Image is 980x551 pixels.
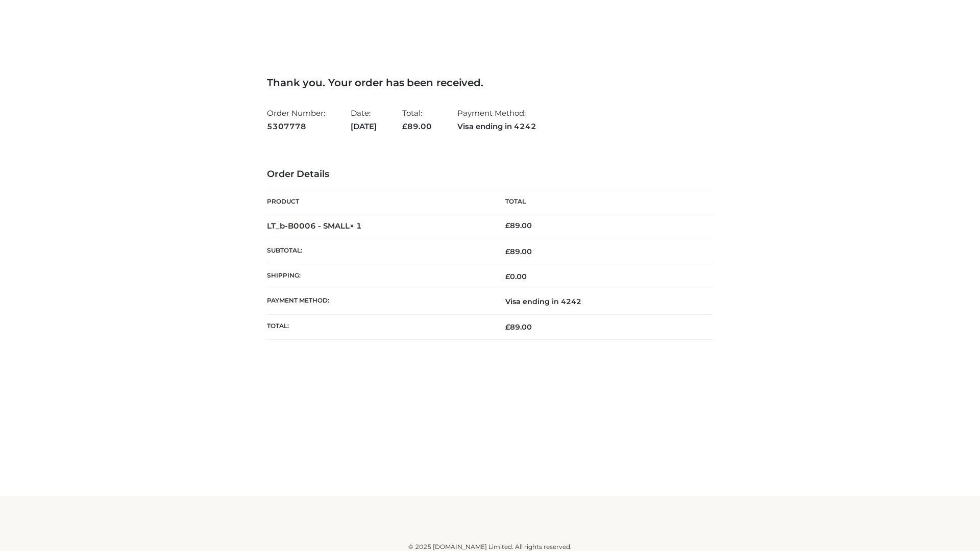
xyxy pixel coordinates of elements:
span: £ [505,247,510,256]
th: Shipping: [267,264,490,289]
strong: Visa ending in 4242 [457,120,536,133]
th: Payment method: [267,289,490,314]
span: 89.00 [505,322,532,332]
li: Date: [351,104,377,135]
span: £ [402,121,407,131]
td: Visa ending in 4242 [490,289,713,314]
strong: LT_b-B0006 - SMALL [267,221,362,231]
span: £ [505,272,510,281]
th: Total: [267,314,490,339]
li: Total: [402,104,432,135]
span: £ [505,322,510,332]
li: Order Number: [267,104,325,135]
span: 89.00 [505,247,532,256]
h3: Order Details [267,169,713,180]
span: 89.00 [402,121,432,131]
li: Payment Method: [457,104,536,135]
h3: Thank you. Your order has been received. [267,77,713,89]
strong: [DATE] [351,120,377,133]
th: Total [490,190,713,213]
bdi: 0.00 [505,272,527,281]
th: Product [267,190,490,213]
strong: × 1 [350,221,362,231]
span: £ [505,221,510,230]
bdi: 89.00 [505,221,532,230]
th: Subtotal: [267,239,490,264]
strong: 5307778 [267,120,325,133]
